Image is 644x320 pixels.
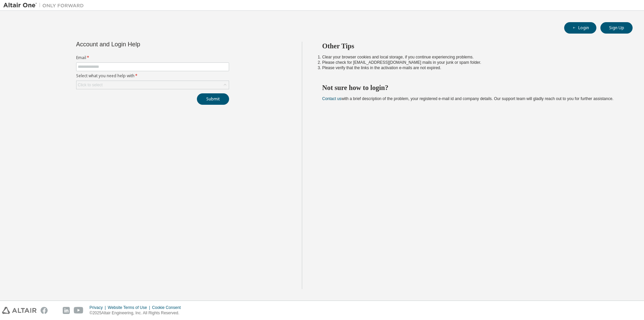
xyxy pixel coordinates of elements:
img: linkedin.svg [63,307,70,314]
li: Please check for [EMAIL_ADDRESS][DOMAIN_NAME] mails in your junk or spam folder. [322,60,621,65]
img: facebook.svg [41,307,48,314]
img: youtube.svg [74,307,84,314]
button: Login [564,22,596,34]
button: Sign Up [600,22,633,34]
p: © 2025 Altair Engineering, Inc. All Rights Reserved. [90,310,185,316]
span: with a brief description of the problem, your registered e-mail id and company details. Our suppo... [322,96,613,101]
div: Account and Login Help [76,42,199,47]
div: Website Terms of Use [108,305,152,310]
label: Select what you need help with [76,73,229,79]
div: Click to select [78,82,103,88]
button: Submit [197,93,229,105]
img: altair_logo.svg [2,307,37,314]
li: Clear your browser cookies and local storage, if you continue experiencing problems. [322,54,621,60]
a: Contact us [322,96,341,101]
div: Privacy [90,305,108,310]
h2: Other Tips [322,42,621,50]
div: Click to select [76,81,229,89]
div: Cookie Consent [152,305,184,310]
img: Altair One [3,2,87,9]
h2: Not sure how to login? [322,83,621,92]
label: Email [76,55,229,60]
li: Please verify that the links in the activation e-mails are not expired. [322,65,621,71]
